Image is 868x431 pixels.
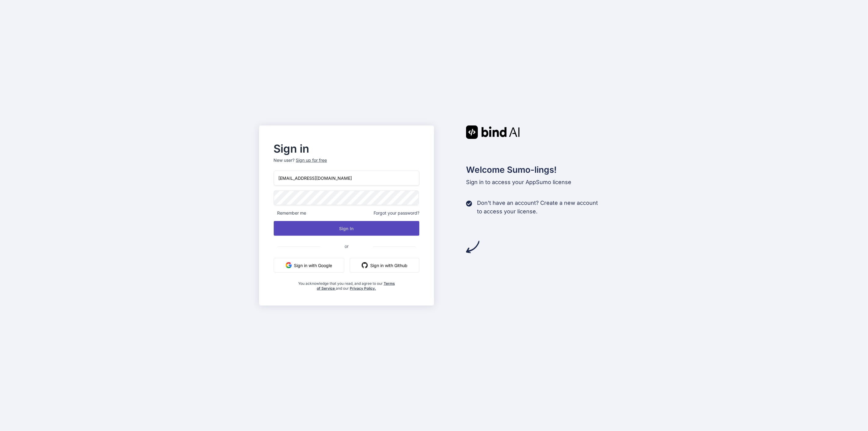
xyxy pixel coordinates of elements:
[274,144,420,154] h2: Sign in
[350,286,376,291] a: Privacy Policy.
[466,240,479,254] img: arrow
[350,258,419,273] button: Sign in with Github
[362,262,368,268] img: github
[298,277,395,291] div: You acknowledge that you read, and agree to our and our
[477,199,598,216] p: Don't have an account? Create a new account to access your license.
[274,258,344,273] button: Sign in with Google
[274,171,420,186] input: Login or Email
[274,157,420,171] p: New user?
[274,221,420,236] button: Sign In
[374,210,419,216] span: Forgot your password?
[296,157,327,163] div: Sign up for free
[317,281,395,291] a: Terms of Service
[466,178,609,187] p: Sign in to access your AppSumo license
[320,239,373,254] span: or
[286,262,292,268] img: google
[274,210,306,216] span: Remember me
[466,163,609,176] h2: Welcome Sumo-lings!
[466,125,520,139] img: Bind AI logo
